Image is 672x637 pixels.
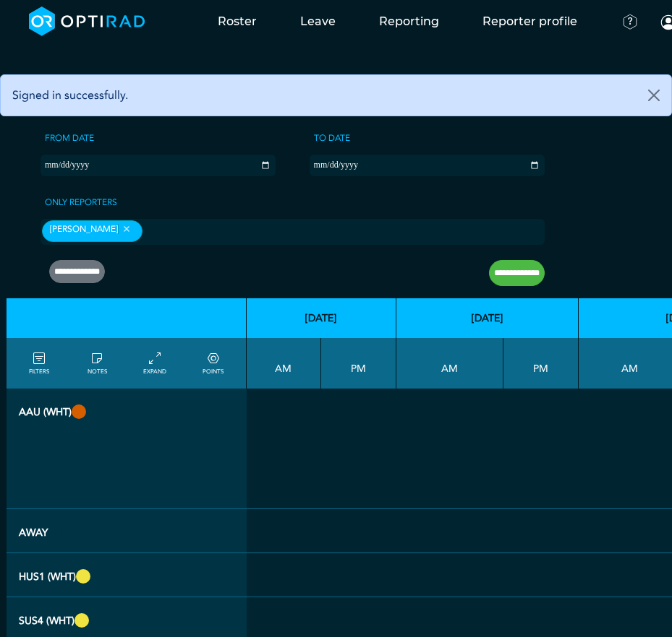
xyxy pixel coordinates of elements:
[77,350,117,376] a: show/hide notes
[145,225,218,238] input: null
[19,87,127,121] h2: Roster
[247,298,396,338] th: [DATE]
[135,350,175,376] a: collapse/expand entries
[637,75,671,116] button: Close
[7,553,247,597] th: HUS1 (WHT)
[396,338,503,389] th: AM
[247,338,322,389] th: AM
[29,6,145,36] img: brand-opti-rad-logos-blue-and-white-d2f68631ba2948856bd03f2d395fb146ddc8fb01b4b6e9315ea85fa773367...
[41,191,122,213] label: Only Reporters
[192,350,233,376] a: collapse/expand expected points
[118,224,135,234] button: Remove item: '28030ff7-5f13-4d65-9ccb-3d6d53ed69a8'
[396,298,579,338] th: [DATE]
[321,338,396,389] th: PM
[310,127,354,149] label: To date
[19,350,59,376] a: FILTERS
[7,389,247,509] th: AAU (WHT)
[503,338,579,389] th: PM
[42,220,143,242] div: [PERSON_NAME]
[41,127,98,149] label: From date
[7,509,247,553] th: Away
